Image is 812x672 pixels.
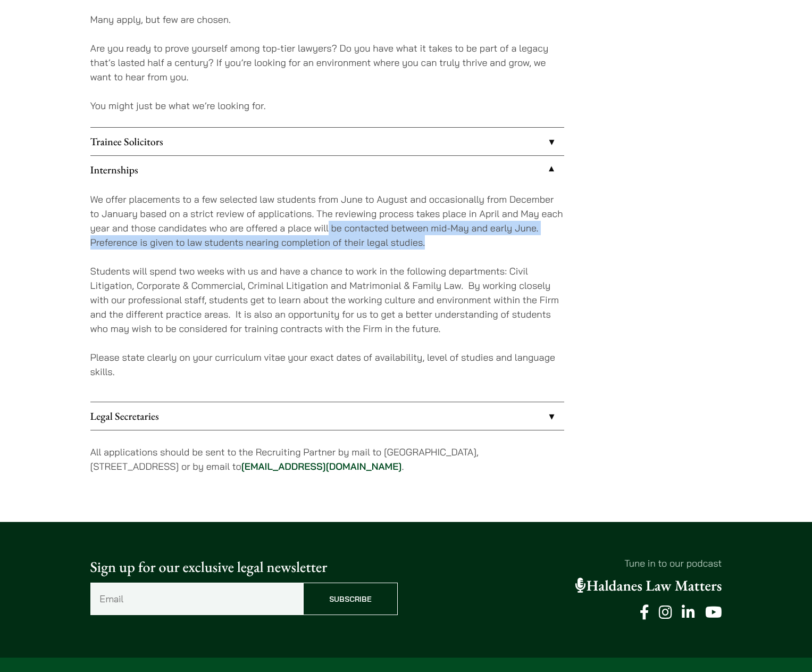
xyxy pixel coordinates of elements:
a: Haldanes Law Matters [575,576,722,595]
p: All applications should be sent to the Recruiting Partner by mail to [GEOGRAPHIC_DATA], [STREET_A... [90,445,564,474]
input: Email [90,583,303,615]
p: Are you ready to prove yourself among top-tier lawyers? Do you have what it takes to be part of a... [90,41,564,84]
a: Internships [90,156,564,184]
p: You might just be what we’re looking for. [90,98,564,113]
a: Legal Secretaries [90,402,564,430]
div: Internships [90,184,564,402]
p: Many apply, but few are chosen. [90,12,564,27]
p: Tune in to our podcast [415,556,722,570]
p: We offer placements to a few selected law students from June to August and occasionally from Dece... [90,192,564,250]
p: Students will spend two weeks with us and have a chance to work in the following departments: Civ... [90,264,564,336]
p: Sign up for our exclusive legal newsletter [90,556,398,578]
input: Subscribe [303,583,398,615]
p: Please state clearly on your curriculum vitae your exact dates of availability, level of studies ... [90,350,564,379]
a: Trainee Solicitors [90,128,564,155]
a: [EMAIL_ADDRESS][DOMAIN_NAME] [241,460,402,472]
